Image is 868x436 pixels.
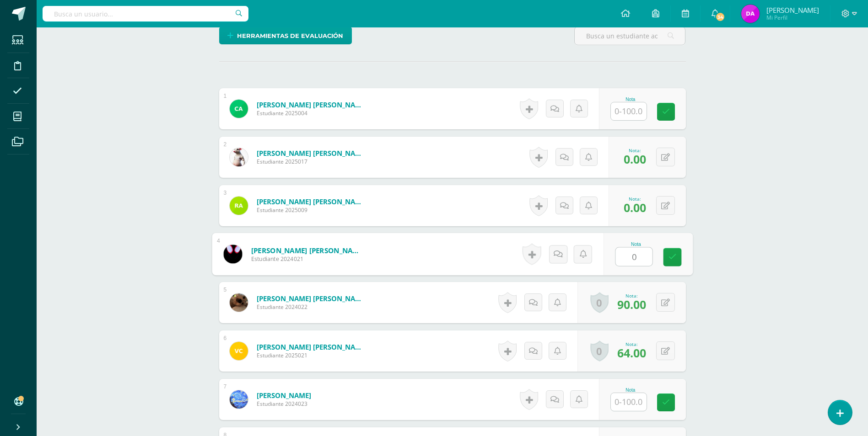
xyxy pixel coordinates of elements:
a: [PERSON_NAME] [257,391,311,400]
span: 0.00 [624,151,646,167]
img: 10ff0b26909370768b000b86823b4192.png [741,5,760,23]
div: Nota [610,388,651,393]
input: Busca un usuario... [43,6,248,21]
input: Busca un estudiante aquí... [575,27,685,45]
img: 9ec1277032dcce97ac4c44927f1e4158.png [230,293,248,312]
div: Nota [610,97,651,102]
img: 14b26a172d2075eac0d765bd2fe9be64.png [230,100,248,118]
a: 0 [590,292,609,313]
input: 0-100.0 [611,102,647,120]
span: Estudiante 2025009 [257,206,367,214]
a: Herramientas de evaluación [219,27,352,44]
span: 90.00 [617,297,646,312]
img: e22437a490ce7b7550155d9c8180e34d.png [230,197,248,215]
span: [PERSON_NAME] [766,5,819,15]
a: [PERSON_NAME] [PERSON_NAME] [257,100,367,109]
a: [PERSON_NAME] [PERSON_NAME] [257,294,367,303]
img: 499db3e0ff4673b17387711684ae4e5c.png [230,390,248,409]
div: Nota [615,242,657,247]
span: Estudiante 2024021 [251,255,364,263]
span: Estudiante 2024023 [257,400,311,408]
div: Nota: [617,292,646,299]
span: 34 [715,12,725,22]
span: Estudiante 2025017 [257,158,367,165]
span: Estudiante 2024022 [257,303,367,311]
span: 64.00 [617,345,646,361]
div: Nota: [624,147,646,154]
a: [PERSON_NAME] [PERSON_NAME] [257,149,367,158]
img: 86ba34b4462e245aa7495bdb45b1f922.png [230,148,248,166]
span: Estudiante 2025004 [257,109,367,117]
input: 0-100.0 [615,248,652,266]
div: Nota: [624,196,646,202]
div: Nota: [617,341,646,347]
a: [PERSON_NAME] [PERSON_NAME] [251,245,364,255]
img: db0036b9a4b4fec8731ce8a6986c1d8e.png [230,342,248,360]
input: 0-100.0 [611,393,647,411]
img: 612148a466423e58a3ad129d1ce6c3d0.png [223,245,242,263]
span: Herramientas de evaluación [237,27,343,44]
span: Mi Perfil [766,14,819,21]
a: 0 [590,340,609,362]
span: 0.00 [624,200,646,215]
a: [PERSON_NAME] [PERSON_NAME] [257,197,367,206]
span: Estudiante 2025021 [257,351,367,359]
a: [PERSON_NAME] [PERSON_NAME] [257,342,367,351]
